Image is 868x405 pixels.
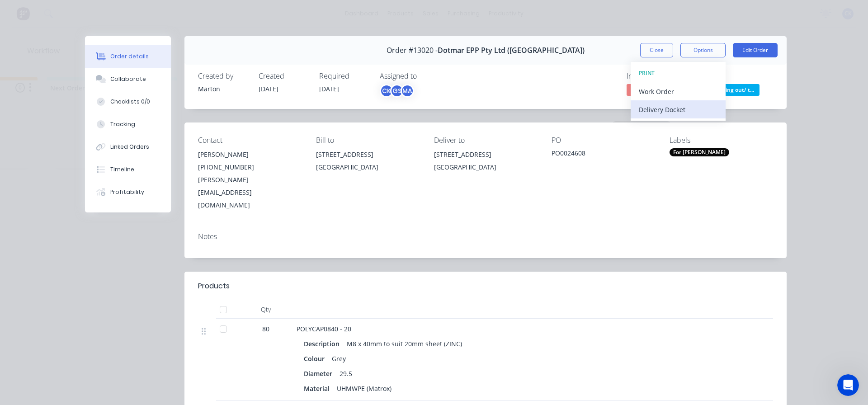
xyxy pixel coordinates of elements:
button: Shipping out/ t... [705,84,759,98]
div: [STREET_ADDRESS] [434,148,538,161]
div: MA [401,84,414,98]
div: [PHONE_NUMBER] [198,161,302,174]
button: Work Order [631,82,726,100]
button: Profitability [85,181,171,203]
span: Dotmar EPP Pty Ltd ([GEOGRAPHIC_DATA]) [438,46,585,55]
div: Tracking [110,120,135,128]
span: 80 [262,324,269,334]
span: Order #13020 - [387,46,438,55]
span: [DATE] [319,85,339,93]
button: Order details [85,45,171,68]
div: Notes [198,232,773,241]
div: PO [552,136,655,145]
div: For [PERSON_NAME] [670,148,729,156]
div: Timeline [110,165,134,174]
div: UHMWPE (Matrox) [333,382,395,395]
div: Bill to [316,136,420,145]
div: [PERSON_NAME][EMAIL_ADDRESS][DOMAIN_NAME] [198,174,302,212]
button: Edit Order [733,43,778,57]
div: Collaborate [110,75,146,83]
button: Collaborate [85,68,171,90]
div: Material [304,382,333,395]
div: Contact [198,136,302,145]
div: Order details [110,52,149,61]
span: [DATE] [259,85,278,93]
button: Checklists 0/0 [85,90,171,113]
div: Checklists 0/0 [110,98,150,106]
div: Created by [198,72,248,80]
button: CKGSMA [380,84,414,98]
button: Tracking [85,113,171,136]
div: Grey [328,352,349,365]
div: Invoiced [627,72,694,80]
div: [GEOGRAPHIC_DATA] [434,161,538,174]
span: No [627,84,681,95]
span: POLYCAP0840 - 20 [297,325,351,333]
button: Linked Orders [85,136,171,158]
div: Delivery Docket [639,103,717,116]
button: Options [680,43,726,57]
div: [STREET_ADDRESS] [316,148,420,161]
div: Created [259,72,308,80]
div: Deliver to [434,136,538,145]
div: Assigned to [380,72,470,80]
div: [PERSON_NAME] [198,148,302,161]
div: Linked Orders [110,143,149,151]
button: Delivery Docket [631,100,726,118]
div: Description [304,337,343,350]
div: [STREET_ADDRESS][GEOGRAPHIC_DATA] [434,148,538,177]
div: CK [380,84,393,98]
div: [GEOGRAPHIC_DATA] [316,161,420,174]
div: PO0024608 [552,148,655,161]
div: [STREET_ADDRESS][GEOGRAPHIC_DATA] [316,148,420,177]
div: M8 x 40mm to suit 20mm sheet (ZINC) [343,337,466,350]
iframe: Intercom live chat [837,374,859,396]
div: Profitability [110,188,144,196]
div: GS [390,84,404,98]
div: Marton [198,84,248,94]
div: Diameter [304,367,336,380]
div: 29.5 [336,367,356,380]
div: Work Order [639,85,717,98]
button: Close [640,43,673,57]
span: Shipping out/ t... [705,84,759,95]
div: Status [705,72,773,80]
div: Labels [670,136,773,145]
button: PRINT [631,64,726,82]
div: Qty [239,301,293,319]
button: Timeline [85,158,171,181]
div: PRINT [639,67,717,79]
div: Colour [304,352,328,365]
div: Products [198,281,230,292]
div: [PERSON_NAME][PHONE_NUMBER][PERSON_NAME][EMAIL_ADDRESS][DOMAIN_NAME] [198,148,302,212]
div: Required [319,72,369,80]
